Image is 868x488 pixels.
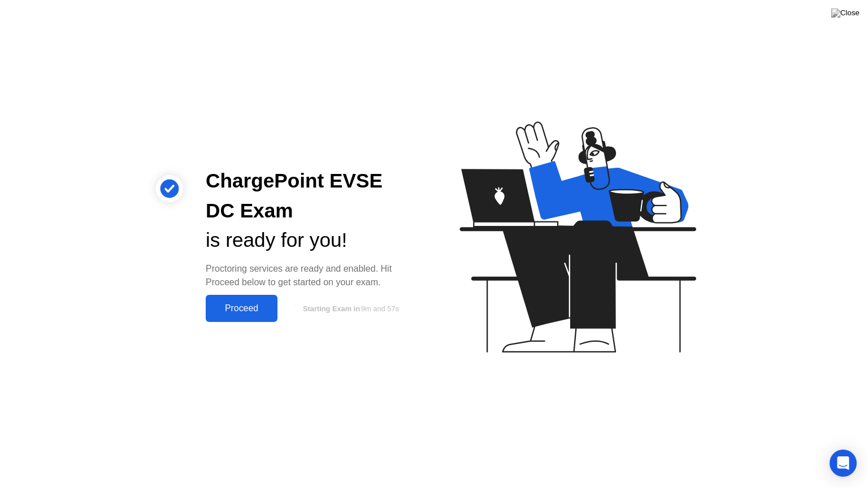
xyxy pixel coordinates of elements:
div: Proctoring services are ready and enabled. Hit Proceed below to get started on your exam. [206,262,416,289]
div: ChargePoint EVSE DC Exam [206,166,416,226]
img: Close [831,8,860,18]
button: Proceed [206,295,277,322]
div: Open Intercom Messenger [830,450,857,477]
div: Proceed [209,303,274,313]
div: is ready for you! [206,225,416,255]
span: 9m and 57s [361,304,399,313]
button: Starting Exam in9m and 57s [283,298,416,319]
